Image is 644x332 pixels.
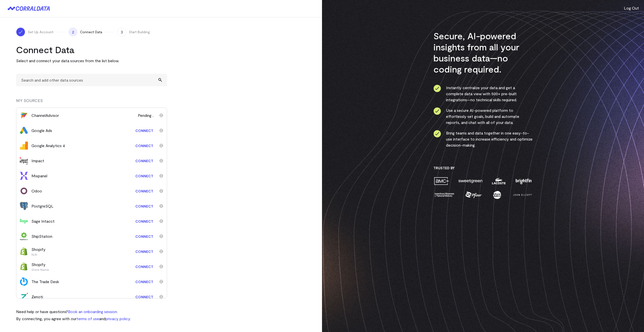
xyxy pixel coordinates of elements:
img: google_analytics_4-4ee20295.svg [20,142,28,150]
a: Connect [133,292,156,302]
img: shopify-673fa4e3.svg [20,262,28,271]
a: privacy policy. [105,316,131,321]
div: Shopify [31,246,46,256]
a: Connect [133,171,156,181]
a: Connect [133,156,156,165]
img: shopify-673fa4e3.svg [20,247,28,255]
a: Connect [133,232,156,241]
div: Sage Intacct [31,218,55,224]
img: trash-40e54a27.svg [159,174,163,178]
a: Book an onboarding session. [68,309,118,314]
p: N/A [31,252,46,256]
img: moon-juice-c312e729.png [492,190,502,199]
a: Connect [133,186,156,196]
img: john-elliott-25751c40.png [512,190,533,199]
img: amc-0b11a8f1.png [433,177,450,185]
img: trash-40e54a27.svg [159,129,163,132]
img: sweetgreen-1d1fb32c.png [458,177,483,185]
img: ico-check-circle-4b19435c.svg [433,130,441,138]
li: Use a secure AI-powered platform to effortlessly set goals, build and automate reports, and chat ... [433,107,533,125]
span: Pending [138,112,156,118]
img: lacoste-7a6b0538.png [491,177,506,185]
img: brightfin-a251e171.png [514,177,533,185]
img: trash-40e54a27.svg [159,204,163,208]
div: The Trade Desk [31,279,59,285]
img: ico-check-circle-4b19435c.svg [433,85,441,92]
a: Connect [133,217,156,226]
div: ChannelAdvisor [31,112,59,118]
div: ShipStation [31,233,52,239]
h2: Connect Data [16,44,167,55]
img: trash-40e54a27.svg [159,235,163,238]
a: Connect [133,277,156,286]
img: trash-40e54a27.svg [159,144,163,147]
h3: Trusted By [433,166,533,170]
img: zenoti-2086f9c1.png [20,293,28,301]
a: Connect [133,247,156,256]
img: pfizer-e137f5fc.png [465,190,482,199]
a: Connect [133,262,156,271]
img: trash-40e54a27.svg [159,219,163,223]
p: Select and connect your data sources from the list below. [16,58,167,64]
p: Store Name [31,268,49,272]
div: Odoo [31,188,42,194]
img: trash-40e54a27.svg [159,250,163,253]
p: Need help or have questions? [16,309,131,315]
img: trash-40e54a27.svg [159,159,163,162]
div: Google Analytics 4 [31,143,65,149]
div: Google Ads [31,127,52,134]
div: Impact [31,158,44,164]
div: Mixpanel [31,173,47,179]
span: Start Building [129,29,150,35]
a: Connect [133,202,156,211]
span: Connect Data [80,29,102,35]
li: Instantly centralize your data and get a complete data view with 500+ pre-built integrations—no t... [433,85,533,103]
span: 3 [117,27,126,37]
img: ico-check-circle-4b19435c.svg [433,107,441,115]
img: trash-40e54a27.svg [159,280,163,283]
h3: Secure, AI-powered insights from all your business data—no coding required. [433,30,533,75]
img: the_trade_desk-18782426.svg [20,278,28,286]
img: trash-40e54a27.svg [159,295,163,298]
img: mixpanel-dc8f5fa7.svg [20,172,28,180]
div: PostgreSQL [31,203,54,209]
p: By connecting, you agree with our and [16,316,131,322]
img: google_ads-c8121f33.png [20,126,28,135]
img: impact-33625990.svg [20,157,28,165]
img: amnh-5afada46.png [433,190,455,199]
img: trash-40e54a27.svg [159,189,163,193]
a: Connect [133,126,156,135]
img: postgres-5a1a2aed.svg [20,202,28,210]
input: Search and add other data sources [16,74,167,86]
span: 2 [68,27,77,37]
span: Set Up Account [28,29,53,35]
img: shipstation-0b490974.svg [20,232,28,240]
div: MY SOURCES [16,97,167,108]
img: channel_advisor-253d79db.svg [20,111,28,119]
li: Bring teams and data together in one easy-to-use interface to increase efficiency and optimize de... [433,130,533,148]
div: Shopify [31,261,49,272]
div: Zenoti [31,294,43,300]
a: terms of use [76,316,99,321]
img: trash-40e54a27.svg [159,265,163,268]
img: trash-40e54a27.svg [159,114,163,117]
a: Connect [133,141,156,150]
img: sage_intacct-9210f79a.svg [20,217,28,225]
img: odoo-0549de51.svg [20,187,28,195]
img: ico-check-white-5ff98cb1.svg [18,29,23,35]
button: Log Out [624,5,639,11]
